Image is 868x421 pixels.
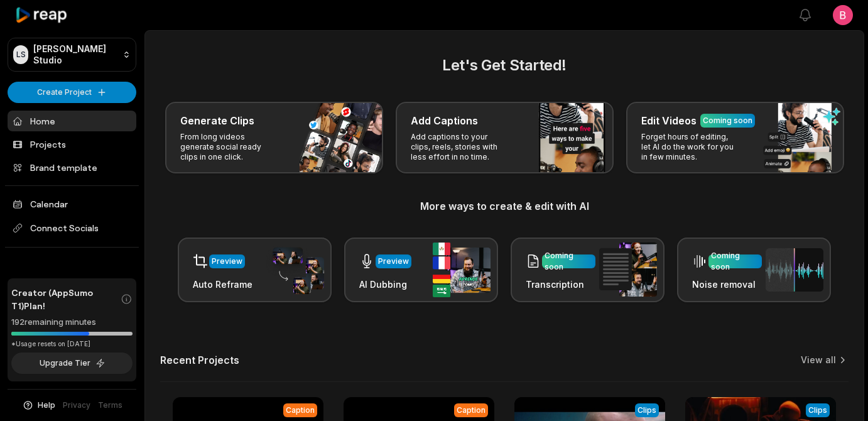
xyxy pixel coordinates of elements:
img: noise_removal.png [766,248,823,292]
h3: Transcription [526,278,595,291]
img: transcription.png [599,243,657,297]
button: Help [22,400,55,411]
div: Preview [212,256,242,267]
img: ai_dubbing.png [433,243,491,297]
span: Help [38,400,55,411]
p: [PERSON_NAME] Studio [33,43,117,66]
a: View all [801,354,836,366]
a: Terms [98,400,122,411]
span: Connect Socials [8,217,136,239]
a: Brand template [8,157,136,178]
div: Preview [378,256,409,267]
a: Projects [8,134,136,155]
h3: More ways to create & edit with AI [160,199,849,214]
h2: Recent Projects [160,354,239,366]
div: Coming soon [711,250,759,273]
p: Add captions to your clips, reels, stories with less effort in no time. [411,132,508,162]
button: Upgrade Tier [11,353,133,374]
div: LS [13,45,28,64]
div: Coming soon [545,250,593,273]
h3: AI Dubbing [359,278,411,291]
div: 192 remaining minutes [11,316,133,329]
p: Forget hours of editing, let AI do the work for you in few minutes. [641,132,739,162]
h3: Noise removal [692,278,762,291]
a: Home [8,111,136,131]
h3: Add Captions [411,113,478,128]
div: *Usage resets on [DATE] [11,339,133,349]
h3: Generate Clips [180,113,254,128]
p: From long videos generate social ready clips in one click. [180,132,278,162]
a: Privacy [63,400,90,411]
button: Create Project [8,82,136,103]
h2: Let's Get Started! [160,54,849,77]
a: Calendar [8,194,136,214]
span: Creator (AppSumo T1) Plan! [11,286,121,312]
img: auto_reframe.png [266,246,324,295]
div: Coming soon [703,115,752,126]
h3: Auto Reframe [193,278,252,291]
h3: Edit Videos [641,113,697,128]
